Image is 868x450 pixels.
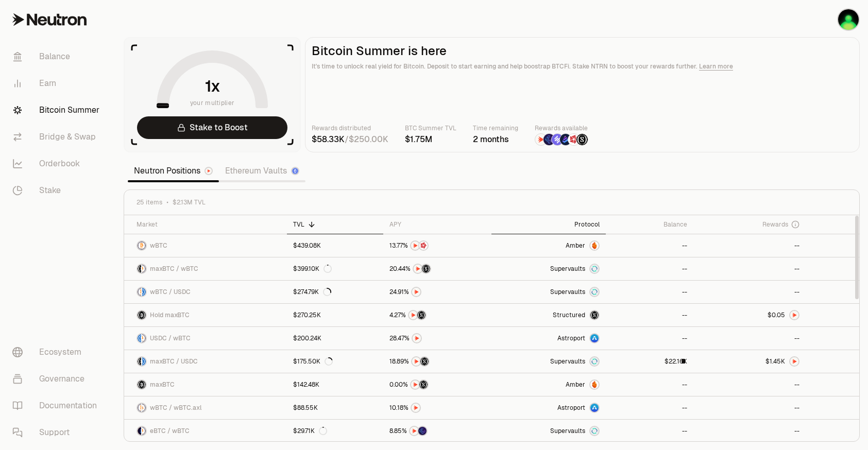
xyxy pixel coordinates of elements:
[535,134,547,145] img: NTRN
[190,98,235,108] span: your multiplier
[590,380,599,389] img: Amber
[4,392,111,419] a: Documentation
[4,97,111,124] a: Bitcoin Summer
[389,264,486,274] button: NTRNStructured Points
[693,281,806,303] a: --
[405,123,456,133] p: BTC Summer TVL
[389,240,486,251] button: NTRNMars Fragments
[606,396,693,419] a: --
[383,350,492,373] a: NTRNStructured Points
[560,134,571,145] img: Bedrock Diamonds
[409,311,417,319] img: NTRN
[566,241,585,250] span: Amber
[287,304,383,326] a: $270.25K
[418,427,427,435] img: EtherFi Points
[138,380,146,389] img: maxBTC Logo
[138,334,141,342] img: USDC Logo
[4,366,111,392] a: Governance
[606,327,693,350] a: --
[150,265,198,273] span: maxBTC / wBTC
[790,311,798,319] img: NTRN Logo
[693,396,806,419] a: --
[292,168,298,174] img: Ethereum Logo
[693,420,806,442] a: --
[389,426,486,436] button: NTRNEtherFi Points
[173,198,206,206] span: $2.13M TVL
[287,327,383,350] a: $200.24K
[550,427,585,435] span: Supervaults
[411,241,419,250] img: NTRN
[138,265,141,273] img: maxBTC Logo
[693,327,806,350] a: --
[838,9,859,30] img: KO
[693,350,806,373] a: NTRN Logo
[383,257,492,280] a: NTRNStructured Points
[568,134,580,145] img: Mars Fragments
[491,373,606,396] a: AmberAmber
[550,265,585,273] span: Supervaults
[417,311,426,319] img: Structured Points
[142,404,146,412] img: wBTC.axl Logo
[287,396,383,419] a: $88.55K
[124,420,287,442] a: eBTC LogowBTC LogoeBTC / wBTC
[491,327,606,350] a: Astroport
[491,420,606,442] a: SupervaultsSupervaults
[566,380,585,389] span: Amber
[693,373,806,396] a: --
[150,404,201,412] span: wBTC / wBTC.axl
[4,177,111,204] a: Stake
[293,404,318,412] div: $88.55K
[138,241,146,250] img: wBTC Logo
[142,265,146,273] img: wBTC Logo
[124,257,287,280] a: maxBTC LogowBTC LogomaxBTC / wBTC
[312,123,388,133] p: Rewards distributed
[150,380,175,389] span: maxBTC
[150,311,190,319] span: Hold maxBTC
[4,419,111,446] a: Support
[412,357,420,366] img: NTRN
[150,288,191,296] span: wBTC / USDC
[124,281,287,303] a: wBTC LogoUSDC LogowBTC / USDC
[219,161,305,181] a: Ethereum Vaults
[138,427,141,435] img: eBTC Logo
[410,427,418,435] img: NTRN
[590,427,599,435] img: Supervaults
[693,234,806,257] a: --
[699,62,733,71] a: Learn more
[138,311,146,319] img: maxBTC Logo
[414,265,422,273] img: NTRN
[422,265,430,273] img: Structured Points
[293,220,377,229] div: TVL
[606,257,693,280] a: --
[535,123,588,133] p: Rewards available
[389,287,486,297] button: NTRN
[150,241,167,250] span: wBTC
[383,327,492,350] a: NTRN
[389,356,486,367] button: NTRNStructured Points
[389,379,486,390] button: NTRNStructured Points
[287,373,383,396] a: $142.48K
[124,350,287,373] a: maxBTC LogoUSDC LogomaxBTC / USDC
[557,404,585,412] span: Astroport
[606,281,693,303] a: --
[142,357,146,366] img: USDC Logo
[124,327,287,350] a: USDC LogowBTC LogoUSDC / wBTC
[389,310,486,320] button: NTRNStructured Points
[491,257,606,280] a: SupervaultsSupervaults
[550,288,585,296] span: Supervaults
[420,357,429,366] img: Structured Points
[287,257,383,280] a: $399.10K
[312,61,853,72] p: It's time to unlock real yield for Bitcoin. Deposit to start earning and help boostrap BTCFi. Sta...
[138,357,141,366] img: maxBTC Logo
[612,220,687,229] div: Balance
[491,304,606,326] a: StructuredmaxBTC
[590,311,599,319] img: maxBTC
[491,234,606,257] a: AmberAmber
[4,124,111,150] a: Bridge & Swap
[606,304,693,326] a: --
[124,304,287,326] a: maxBTC LogoHold maxBTC
[138,288,141,296] img: wBTC Logo
[419,380,428,389] img: Structured Points
[543,134,555,145] img: EtherFi Points
[142,288,146,296] img: USDC Logo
